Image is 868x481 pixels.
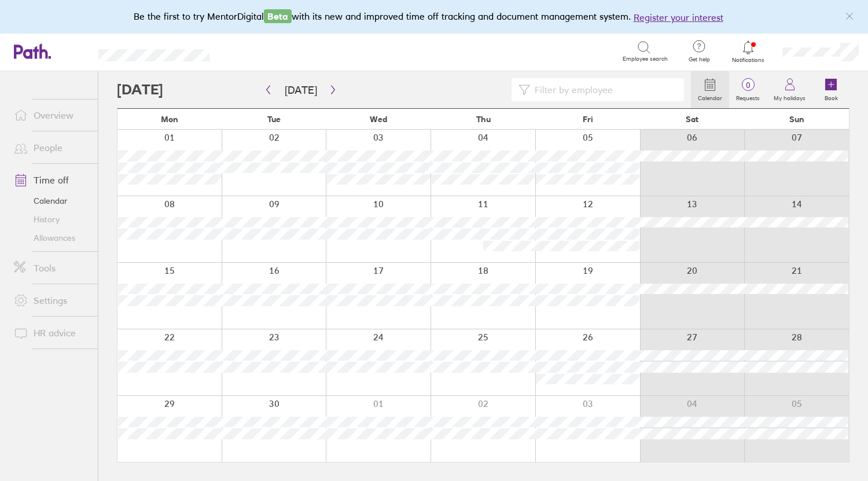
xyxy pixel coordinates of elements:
[530,79,677,101] input: Filter by employee
[730,57,767,64] span: Notifications
[691,91,729,102] label: Calendar
[267,115,281,124] span: Tue
[686,115,698,124] span: Sat
[5,210,98,229] a: History
[5,192,98,210] a: Calendar
[241,46,270,56] div: Search
[370,115,387,124] span: Wed
[161,115,178,124] span: Mon
[812,71,849,108] a: Book
[691,71,729,108] a: Calendar
[5,321,98,344] a: HR advice
[730,39,767,64] a: Notifications
[5,289,98,312] a: Settings
[476,115,491,124] span: Thu
[767,71,812,108] a: My holidays
[634,10,723,24] button: Register your interest
[623,56,668,63] span: Employee search
[729,91,767,102] label: Requests
[767,91,812,102] label: My holidays
[729,71,767,108] a: 0Requests
[5,256,98,280] a: Tools
[264,9,292,23] span: Beta
[275,80,326,100] button: [DATE]
[134,9,735,24] div: Be the first to try MentorDigital with its new and improved time off tracking and document manage...
[5,136,98,159] a: People
[5,168,98,192] a: Time off
[583,115,593,124] span: Fri
[818,91,845,102] label: Book
[5,104,98,127] a: Overview
[729,80,767,90] span: 0
[5,229,98,247] a: Allowances
[789,115,804,124] span: Sun
[681,56,718,63] span: Get help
